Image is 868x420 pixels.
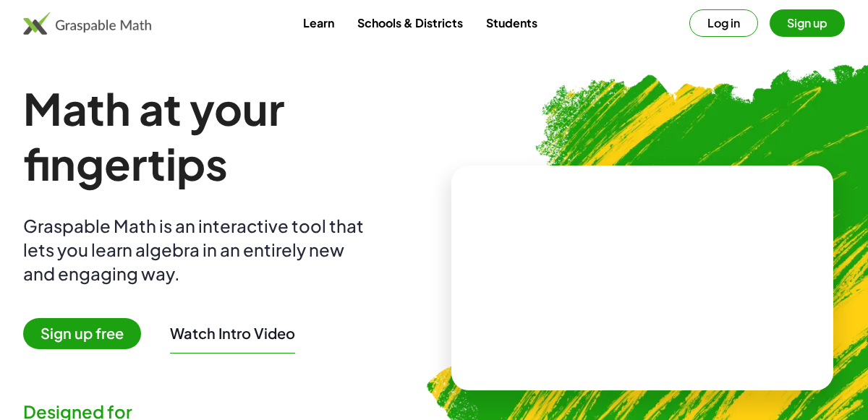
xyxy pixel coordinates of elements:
[475,9,549,36] a: Students
[346,9,475,36] a: Schools & Districts
[292,9,346,36] a: Learn
[23,214,370,286] div: Graspable Math is an interactive tool that lets you learn algebra in an entirely new and engaging...
[770,9,845,37] button: Sign up
[170,324,295,343] button: Watch Intro Video
[689,9,758,37] button: Log in
[534,224,751,333] video: What is this? This is dynamic math notation. Dynamic math notation plays a central role in how Gr...
[23,318,141,349] span: Sign up free
[23,81,428,191] h1: Math at your fingertips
